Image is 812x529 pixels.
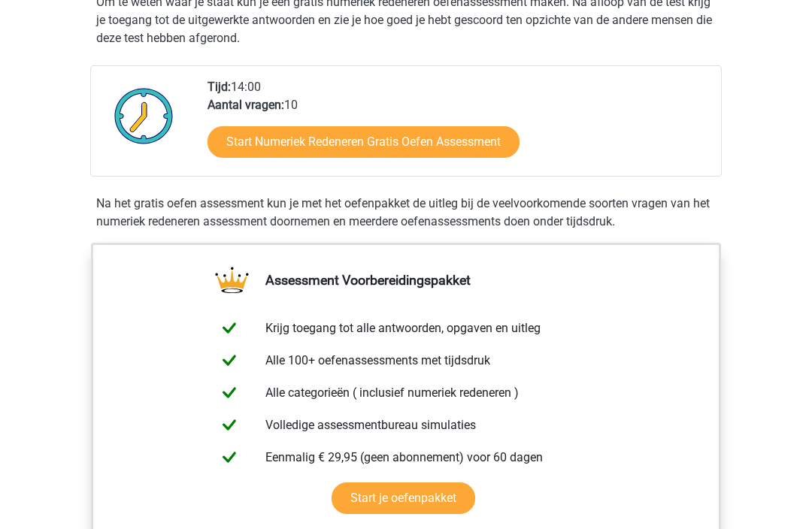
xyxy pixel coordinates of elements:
[196,79,720,177] div: 14:00 10
[208,98,284,113] b: Aantal vragen:
[90,195,722,231] div: Na het gratis oefen assessment kun je met het oefenpakket de uitleg bij de veelvoorkomende soorte...
[208,80,231,95] b: Tijd:
[208,127,520,159] a: Start Numeriek Redeneren Gratis Oefen Assessment
[106,79,182,154] img: Klok
[332,483,475,515] a: Start je oefenpakket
